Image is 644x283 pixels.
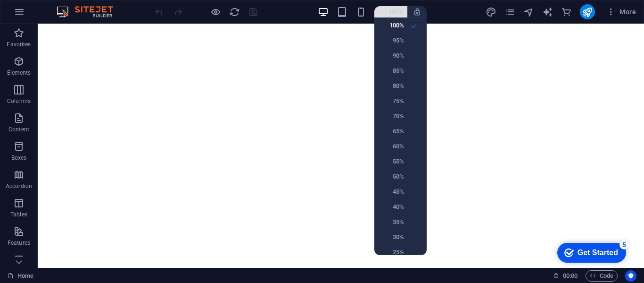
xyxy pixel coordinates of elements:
[380,247,404,258] h6: 25%
[380,171,404,182] h6: 50%
[380,20,404,31] h6: 100%
[380,186,404,197] h6: 45%
[380,95,404,107] h6: 75%
[380,216,404,228] h6: 35%
[380,65,404,77] h6: 85%
[380,201,404,213] h6: 40%
[8,5,76,25] div: Get Started 5 items remaining, 0% complete
[380,80,404,92] h6: 80%
[380,126,404,137] h6: 65%
[70,2,79,11] div: 5
[380,50,404,61] h6: 90%
[380,156,404,167] h6: 55%
[380,141,404,152] h6: 60%
[380,111,404,122] h6: 70%
[380,232,404,243] h6: 30%
[380,35,404,46] h6: 95%
[28,10,68,19] div: Get Started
